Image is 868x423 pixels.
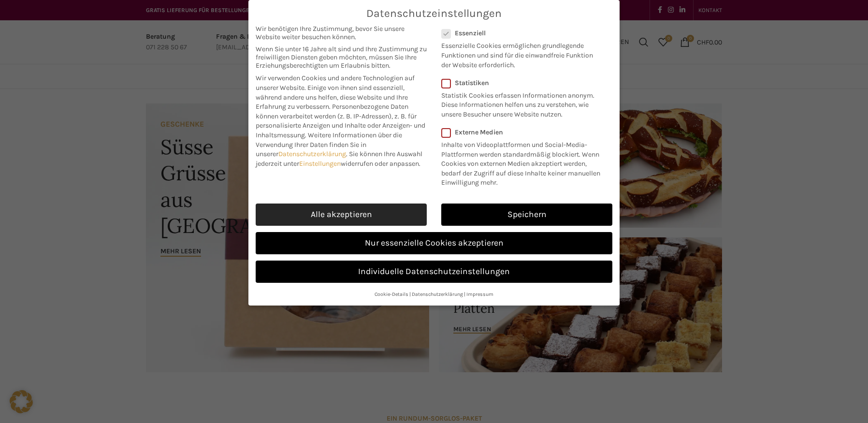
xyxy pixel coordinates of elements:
[366,7,502,20] span: Datenschutzeinstellungen
[299,160,341,168] a: Einstellungen
[256,131,402,158] span: Weitere Informationen über die Verwendung Ihrer Daten finden Sie in unserer .
[441,136,606,188] p: Inhalte von Videoplattformen und Social-Media-Plattformen werden standardmäßig blockiert. Wenn Co...
[278,150,346,158] a: Datenschutzerklärung
[256,74,415,111] span: Wir verwenden Cookies und andere Technologien auf unserer Website. Einige von ihnen sind essenzie...
[441,37,600,70] p: Essenzielle Cookies ermöglichen grundlegende Funktionen und sind für die einwandfreie Funktion de...
[441,87,600,119] p: Statistik Cookies erfassen Informationen anonym. Diese Informationen helfen uns zu verstehen, wie...
[256,102,425,139] span: Personenbezogene Daten können verarbeitet werden (z. B. IP-Adressen), z. B. für personalisierte A...
[441,79,600,87] label: Statistiken
[441,128,606,136] label: Externe Medien
[256,204,427,226] a: Alle akzeptieren
[466,291,493,297] a: Impressum
[256,261,612,283] a: Individuelle Datenschutzeinstellungen
[256,232,612,254] a: Nur essenzielle Cookies akzeptieren
[375,291,408,297] a: Cookie-Details
[441,204,612,226] a: Speichern
[256,150,422,168] span: Sie können Ihre Auswahl jederzeit unter widerrufen oder anpassen.
[441,29,600,37] label: Essenziell
[256,25,427,41] span: Wir benötigen Ihre Zustimmung, bevor Sie unsere Website weiter besuchen können.
[256,45,427,70] span: Wenn Sie unter 16 Jahre alt sind und Ihre Zustimmung zu freiwilligen Diensten geben möchten, müss...
[412,291,463,297] a: Datenschutzerklärung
